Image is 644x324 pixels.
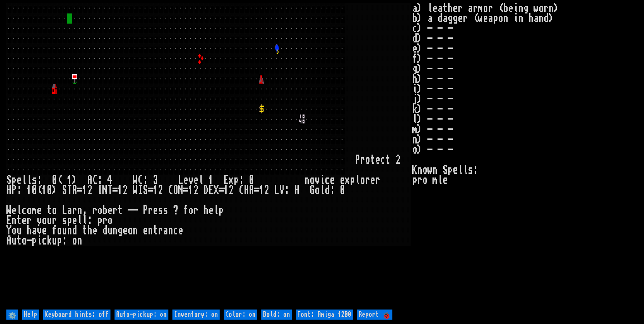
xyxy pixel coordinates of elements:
[143,175,148,185] div: :
[22,175,27,185] div: l
[375,155,380,165] div: e
[118,205,123,216] div: t
[254,185,259,195] div: =
[148,205,153,216] div: r
[214,205,219,216] div: l
[37,226,42,236] div: v
[97,205,102,216] div: o
[153,205,158,216] div: e
[178,226,183,236] div: e
[224,185,229,195] div: 1
[370,155,375,165] div: t
[350,175,355,185] div: p
[234,175,239,185] div: p
[229,175,234,185] div: x
[208,205,214,216] div: e
[37,216,42,226] div: y
[320,185,325,195] div: l
[82,205,87,216] div: ,
[57,236,62,246] div: p
[22,205,27,216] div: c
[128,226,133,236] div: o
[138,175,143,185] div: C
[153,175,158,185] div: 3
[112,205,118,216] div: r
[37,205,42,216] div: e
[67,185,72,195] div: T
[6,226,11,236] div: Y
[77,185,82,195] div: =
[27,205,32,216] div: o
[107,216,112,226] div: o
[17,205,22,216] div: l
[47,185,52,195] div: 0
[412,3,638,308] stats: a) leather armor (being worn) b) a dagger (weapon in hand) c) - - - d) - - - e) - - - f) - - - g)...
[219,205,224,216] div: p
[261,310,292,320] input: Bold: on
[133,205,138,216] div: -
[97,175,102,185] div: :
[224,310,257,320] input: Color: on
[239,185,244,195] div: C
[133,175,138,185] div: W
[172,310,220,320] input: Inventory: on
[47,216,52,226] div: u
[115,310,168,320] input: Auto-pickup: on
[72,175,77,185] div: )
[102,216,107,226] div: r
[6,216,11,226] div: E
[123,226,128,236] div: e
[37,185,42,195] div: (
[249,175,254,185] div: 0
[264,185,269,195] div: 2
[158,226,163,236] div: r
[37,236,42,246] div: i
[375,175,380,185] div: r
[153,185,158,195] div: 1
[380,155,385,165] div: c
[259,185,264,195] div: 1
[279,185,284,195] div: V
[249,185,254,195] div: A
[22,216,27,226] div: e
[360,155,365,165] div: r
[112,185,118,195] div: =
[107,226,112,236] div: u
[340,185,345,195] div: 0
[102,226,107,236] div: d
[193,205,198,216] div: r
[143,205,148,216] div: P
[92,226,97,236] div: e
[72,236,77,246] div: o
[42,236,47,246] div: c
[52,236,57,246] div: u
[32,236,37,246] div: p
[153,226,158,236] div: t
[32,205,37,216] div: m
[173,185,178,195] div: O
[52,205,57,216] div: o
[22,236,27,246] div: o
[6,205,11,216] div: W
[62,216,67,226] div: s
[6,175,11,185] div: S
[123,185,128,195] div: 2
[183,185,188,195] div: =
[27,216,32,226] div: r
[355,175,360,185] div: l
[330,185,335,195] div: :
[219,185,224,195] div: =
[224,175,229,185] div: E
[284,185,289,195] div: :
[133,185,138,195] div: W
[163,205,168,216] div: s
[27,185,32,195] div: 1
[87,175,92,185] div: A
[173,226,178,236] div: c
[52,216,57,226] div: r
[82,185,87,195] div: 1
[62,236,67,246] div: :
[385,155,390,165] div: t
[345,175,350,185] div: x
[365,175,370,185] div: r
